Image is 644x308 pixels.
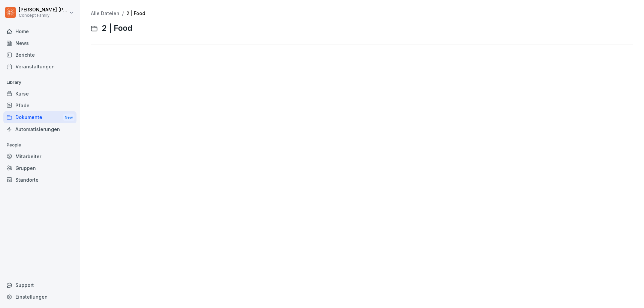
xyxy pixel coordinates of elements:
[3,88,76,100] a: Kurse
[3,150,76,162] a: Mitarbeiter
[19,13,68,18] p: Concept Family
[122,11,124,16] span: /
[3,25,76,37] a: Home
[3,49,76,61] a: Berichte
[3,291,76,303] a: Einstellungen
[3,77,76,88] p: Library
[3,279,76,291] div: Support
[3,123,76,135] a: Automatisierungen
[3,162,76,174] a: Gruppen
[19,7,68,13] p: [PERSON_NAME] [PERSON_NAME]
[3,37,76,49] a: News
[3,140,76,150] p: People
[3,174,76,186] a: Standorte
[3,111,76,124] div: Dokumente
[63,114,74,121] div: New
[3,111,76,124] a: DokumenteNew
[102,23,132,33] span: 2 | Food
[3,100,76,111] a: Pfade
[3,61,76,72] a: Veranstaltungen
[91,10,119,16] a: Alle Dateien
[126,10,145,16] a: 2 | Food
